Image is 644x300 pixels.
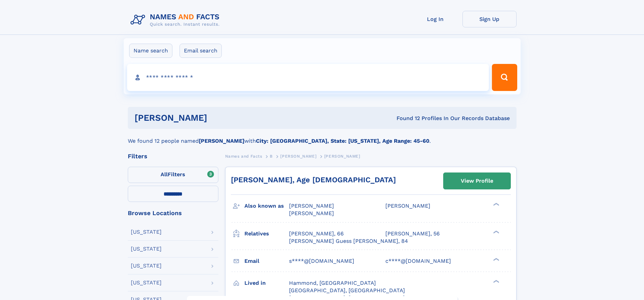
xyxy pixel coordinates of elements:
[270,154,273,159] span: B
[128,167,218,183] label: Filters
[408,11,462,27] a: Log In
[180,44,222,58] label: Email search
[461,173,493,189] div: View Profile
[324,154,360,159] span: [PERSON_NAME]
[129,44,172,58] label: Name search
[385,203,430,209] span: [PERSON_NAME]
[385,230,440,237] a: [PERSON_NAME], 56
[492,279,500,283] div: ❯
[492,202,500,207] div: ❯
[244,228,289,239] h3: Relatives
[492,230,500,234] div: ❯
[289,210,334,216] span: [PERSON_NAME]
[244,200,289,212] h3: Also known as
[128,153,218,159] div: Filters
[289,287,405,294] span: [GEOGRAPHIC_DATA], [GEOGRAPHIC_DATA]
[128,129,517,145] div: We found 12 people named with .
[289,230,344,237] a: [PERSON_NAME], 66
[280,154,316,159] span: [PERSON_NAME]
[135,114,302,122] h1: [PERSON_NAME]
[244,277,289,289] h3: Lived in
[302,115,510,122] div: Found 12 Profiles In Our Records Database
[131,263,162,269] div: [US_STATE]
[131,246,162,252] div: [US_STATE]
[225,152,262,160] a: Names and Facts
[131,229,162,235] div: [US_STATE]
[256,138,429,144] b: City: [GEOGRAPHIC_DATA], State: [US_STATE], Age Range: 45-60
[161,171,168,178] span: All
[289,203,334,209] span: [PERSON_NAME]
[492,64,517,91] button: Search Button
[127,64,489,91] input: search input
[270,152,273,160] a: B
[444,173,510,189] a: View Profile
[128,210,218,216] div: Browse Locations
[492,257,500,261] div: ❯
[131,280,162,285] div: [US_STATE]
[280,152,316,160] a: [PERSON_NAME]
[128,11,225,29] img: Logo Names and Facts
[199,138,244,144] b: [PERSON_NAME]
[231,176,396,184] a: [PERSON_NAME], Age [DEMOGRAPHIC_DATA]
[289,280,376,286] span: Hammond, [GEOGRAPHIC_DATA]
[244,255,289,267] h3: Email
[462,11,517,27] a: Sign Up
[289,237,408,245] a: [PERSON_NAME] Guess [PERSON_NAME], 84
